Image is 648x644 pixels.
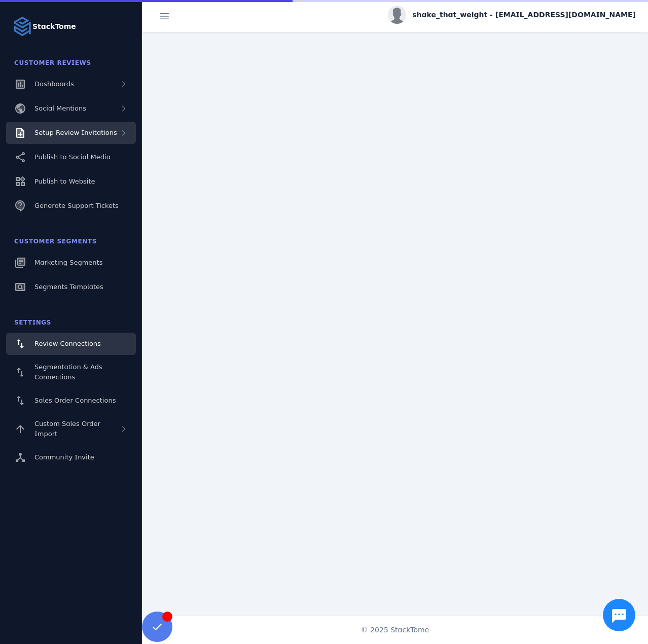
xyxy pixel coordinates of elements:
span: Review Connections [34,340,101,347]
span: Customer Segments [14,238,97,245]
span: Publish to Website [34,177,95,185]
a: Review Connections [6,333,136,355]
span: Custom Sales Order Import [34,420,100,438]
span: Publish to Social Media [34,153,111,161]
span: Community Invite [34,453,94,461]
a: Publish to Website [6,170,136,193]
span: Sales Order Connections [34,397,116,404]
span: Social Mentions [34,104,86,112]
span: Settings [14,319,51,326]
span: Dashboards [34,80,74,88]
a: Generate Support Tickets [6,195,136,217]
img: Logo image [12,16,32,37]
a: Publish to Social Media [6,146,136,168]
span: © 2025 StackTome [361,625,429,635]
span: Generate Support Tickets [34,202,119,209]
a: Marketing Segments [6,252,136,274]
span: Setup Review Invitations [34,129,117,136]
strong: StackTome [32,21,76,32]
span: Segmentation & Ads Connections [34,363,102,381]
a: Segmentation & Ads Connections [6,357,136,387]
a: Segments Templates [6,276,136,298]
span: Customer Reviews [14,59,91,66]
img: profile.jpg [388,6,406,24]
a: Community Invite [6,446,136,469]
a: Sales Order Connections [6,389,136,412]
button: shake_that_weight - [EMAIL_ADDRESS][DOMAIN_NAME] [388,6,636,24]
span: Marketing Segments [34,259,102,266]
span: Segments Templates [34,283,103,291]
span: shake_that_weight - [EMAIL_ADDRESS][DOMAIN_NAME] [412,10,636,20]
